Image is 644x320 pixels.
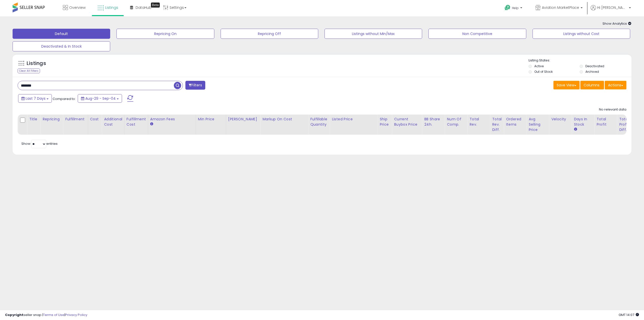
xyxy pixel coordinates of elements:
div: Min Price [198,117,224,122]
div: Listed Price [332,117,375,122]
div: Fulfillment Cost [127,117,146,127]
div: Avg Selling Price [529,117,547,132]
label: Active [534,64,544,68]
label: Archived [585,69,599,74]
span: Compared to: [53,96,76,101]
span: Aug-29 - Sep-04 [85,96,116,101]
small: Days In Stock. [574,127,577,132]
i: Get Help [504,5,511,11]
span: Listings [105,5,118,10]
h5: Listings [27,60,46,67]
div: [PERSON_NAME] [228,117,258,122]
div: Fulfillable Quantity [310,117,328,127]
div: Ordered Items [506,117,524,127]
button: Save View [553,81,580,89]
button: Non Competitive [428,29,526,39]
div: No relevant data [599,107,626,112]
a: Hi [PERSON_NAME] [591,5,631,16]
button: Filters [185,81,205,90]
span: DataHub [136,5,151,10]
label: Out of Stock [534,69,553,74]
div: Total Rev. Diff. [492,117,502,132]
button: Default [13,29,110,39]
div: Velocity [551,117,570,122]
div: Additional Cost [104,117,122,127]
div: Clear All Filters [18,68,40,73]
span: Hi [PERSON_NAME] [597,5,627,10]
div: Markup on Cost [262,117,306,122]
span: Last 7 Days [26,96,46,101]
div: Tooltip anchor [151,3,160,8]
div: Repricing [43,117,61,122]
div: BB Share 24h. [424,117,442,127]
button: Aug-29 - Sep-04 [78,94,122,103]
span: Aviation MarketPlace [542,5,579,10]
button: Actions [605,81,626,89]
div: Days In Stock [574,117,592,127]
div: Fulfillment [65,117,86,122]
button: Repricing Off [221,29,318,39]
span: Overview [69,5,86,10]
button: Last 7 Days [18,94,52,103]
span: Show Analytics [602,21,631,26]
div: Total Rev. [469,117,488,127]
button: Listings without Cost [533,29,630,39]
div: Total Profit Diff. [619,117,629,132]
span: Show: entries [21,141,58,146]
a: Help [501,1,527,16]
label: Deactivated [585,64,604,68]
button: Repricing On [116,29,214,39]
div: Amazon Fees [150,117,194,122]
button: Listings without Min/Max [325,29,422,39]
div: Ship Price [380,117,390,127]
span: Help [512,6,519,10]
div: Num of Comp. [447,117,465,127]
button: Columns [580,81,604,89]
div: Title [29,117,38,122]
div: Total Profit [596,117,615,127]
div: Cost [90,117,100,122]
button: Deactivated & In Stock [13,41,110,51]
p: Listing States: [529,58,631,63]
div: Current Buybox Price [394,117,420,127]
span: Columns [584,83,599,88]
th: The percentage added to the cost of goods (COGS) that forms the calculator for Min & Max prices. [260,115,308,135]
small: Amazon Fees. [150,122,153,126]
